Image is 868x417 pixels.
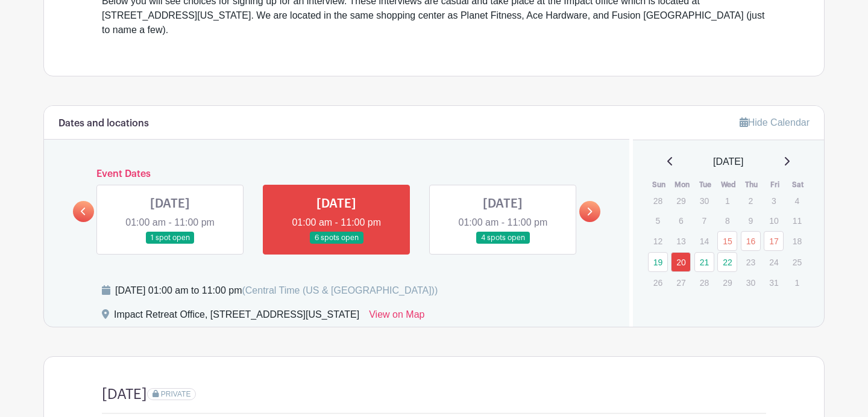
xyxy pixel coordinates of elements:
[713,155,743,169] span: [DATE]
[242,285,438,295] span: (Central Time (US & [GEOGRAPHIC_DATA]))
[114,307,359,327] div: Impact Retreat Office, [STREET_ADDRESS][US_STATE]
[787,191,807,210] p: 4
[717,179,740,191] th: Wed
[787,211,807,230] p: 11
[764,231,784,251] a: 17
[741,253,761,271] p: 23
[648,273,668,292] p: 26
[671,252,691,272] a: 20
[717,231,737,251] a: 15
[717,252,737,272] a: 22
[764,191,784,210] p: 3
[741,211,761,230] p: 9
[694,273,714,292] p: 28
[648,232,668,250] p: 12
[115,283,438,298] div: [DATE] 01:00 am to 11:00 pm
[102,386,147,403] h4: [DATE]
[763,179,787,191] th: Fri
[671,232,691,250] p: 13
[717,211,737,230] p: 8
[648,211,668,230] p: 5
[741,231,761,251] a: 16
[58,118,149,129] h6: Dates and locations
[717,273,737,292] p: 29
[741,273,761,292] p: 30
[694,252,714,272] a: 21
[694,179,717,191] th: Tue
[648,252,668,272] a: 19
[787,273,807,292] p: 1
[787,179,810,191] th: Sat
[787,253,807,271] p: 25
[694,191,714,210] p: 30
[694,211,714,230] p: 7
[647,179,671,191] th: Sun
[671,273,691,292] p: 27
[161,390,191,398] span: PRIVATE
[741,191,761,210] p: 2
[740,117,810,128] a: Hide Calendar
[787,232,807,250] p: 18
[764,253,784,271] p: 24
[670,179,694,191] th: Mon
[694,232,714,250] p: 14
[764,273,784,292] p: 31
[671,211,691,230] p: 6
[740,179,764,191] th: Thu
[764,211,784,230] p: 10
[671,191,691,210] p: 29
[94,168,579,180] h6: Event Dates
[369,307,424,327] a: View on Map
[717,191,737,210] p: 1
[648,191,668,210] p: 28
